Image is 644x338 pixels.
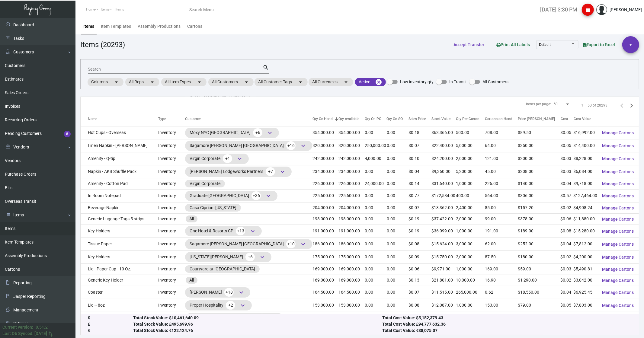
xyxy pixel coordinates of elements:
td: 242,000.00 [338,152,365,165]
td: 0.00 [387,126,409,139]
button: Manage Cartons [598,287,639,298]
td: 191,000.00 [338,225,365,238]
td: $0.03 [561,165,574,178]
mat-chip: All [186,277,197,284]
td: $37,422.00 [431,213,456,225]
span: Manage Cartons [602,229,634,234]
mat-icon: arrow_drop_down [196,78,203,86]
td: $11,880.00 [574,213,598,225]
div: [PERSON_NAME] Lodgeworks Partners [190,167,287,176]
td: $127,464.00 [574,189,598,202]
button: Manage Cartons [598,239,639,250]
td: $350.00 [518,139,560,152]
td: 5,000.00 [456,139,485,152]
span: keyboard_arrow_down [300,241,307,248]
td: 0.00 [387,189,409,202]
td: Generic Key Holder [81,275,158,286]
td: 2,000.00 [456,250,485,263]
td: $0.05 [561,139,574,152]
td: $200.00 [518,152,560,165]
td: 0.00 [365,263,387,275]
td: $0.03 [561,152,574,165]
td: $14,400.00 [574,139,598,152]
div: Type [158,116,166,122]
td: $31,640.00 [431,178,456,189]
div: Name [88,116,97,122]
div: Qty On Hand [312,116,338,122]
td: 1,000.00 [456,178,485,189]
button: Manage Cartons [598,153,639,164]
td: $0.10 [409,152,431,165]
td: $36,099.00 [431,225,456,238]
td: 10,000.00 [456,275,485,286]
td: 500.00 [456,126,485,139]
td: 2,000.00 [456,213,485,225]
td: 3,000.00 [456,238,485,250]
span: keyboard_arrow_down [249,228,256,235]
div: Courtyard at [GEOGRAPHIC_DATA] [190,266,255,272]
div: Cartons [187,23,202,30]
span: keyboard_arrow_down [279,168,286,175]
div: Sales Price [409,116,431,122]
button: Accept Transfer [449,39,489,50]
span: Items [101,8,110,11]
td: Key Holders [81,225,158,238]
td: 225,600.00 [312,189,338,202]
span: Items [115,8,124,11]
div: Qty Available [338,116,359,122]
td: 191.00 [485,225,518,238]
span: keyboard_arrow_down [266,129,274,136]
td: 0.00 [387,139,409,152]
span: Home [86,8,95,11]
label: [DATE] 3:30 PM [540,6,577,13]
div: Items per page: [526,101,551,107]
td: Beverage Napkin [81,202,158,213]
button: Manage Cartons [598,300,639,311]
span: Manage Cartons [602,217,634,222]
td: Inventory [158,250,185,263]
td: 354,000.00 [338,126,365,139]
td: $157.20 [518,202,560,213]
td: 24,000.00 [365,178,387,189]
td: 175,000.00 [338,250,365,263]
button: Export to Excel [578,39,620,50]
td: $0.07 [409,139,431,152]
img: admin@bootstrapmaster.com [596,4,607,15]
button: Manage Cartons [598,140,639,151]
div: Price [PERSON_NAME] [518,116,555,122]
td: Tissue Paper [81,238,158,250]
span: +6 [253,128,262,137]
button: Print All Labels [492,39,535,50]
span: Manage Cartons [602,130,634,135]
td: 169.00 [485,263,518,275]
td: $15,624.00 [431,238,456,250]
mat-icon: cancel [375,78,382,86]
td: $0.18 [409,126,431,139]
td: 0.00 [365,250,387,263]
td: $0.08 [561,225,574,238]
span: Export to Excel [583,42,615,47]
td: $306.00 [518,189,560,202]
td: $0.13 [409,275,431,286]
td: $0.02 [561,250,574,263]
div: Qty Per Carton [456,116,479,122]
span: keyboard_arrow_down [265,192,272,199]
td: Amenity - Cotton Pad [81,178,158,189]
td: 225,600.00 [338,189,365,202]
td: $15,280.00 [574,225,598,238]
td: 175,000.00 [312,250,338,263]
span: Print All Labels [496,42,530,47]
td: Amenity - Q-tip [81,152,158,165]
td: 87.50 [485,250,518,263]
td: $0.06 [561,213,574,225]
td: Inventory [158,263,185,275]
td: $0.19 [409,225,431,238]
td: 0.00 [387,275,409,286]
span: +36 [252,191,261,200]
div: Qty Available [338,116,365,122]
td: 64.00 [485,139,518,152]
div: Cost Value [574,116,591,122]
td: 85.00 [485,202,518,213]
td: 0.00 [387,165,409,178]
td: 121.00 [485,152,518,165]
